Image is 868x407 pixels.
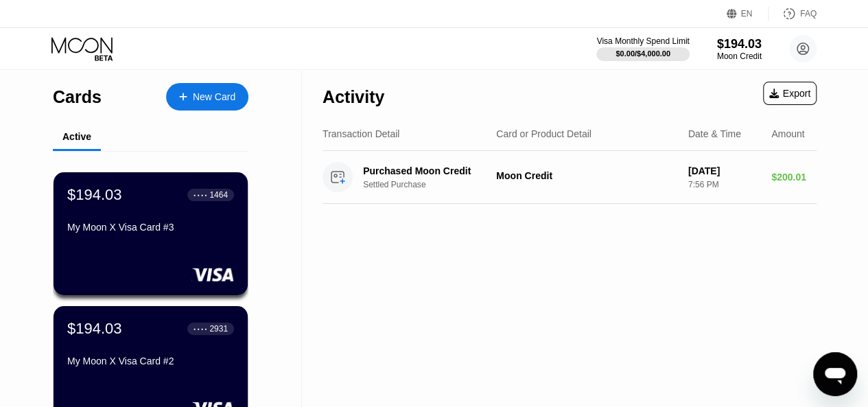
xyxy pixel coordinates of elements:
[727,7,769,21] div: EN
[193,327,207,331] div: ● ● ● ●
[322,151,817,204] div: Purchased Moon CreditSettled PurchaseMoon Credit[DATE]7:56 PM$200.01
[209,190,228,200] div: 1464
[688,165,760,176] div: [DATE]
[67,356,234,367] div: My Moon X Visa Card #2
[62,131,91,142] div: Active
[67,320,122,338] div: $194.03
[771,172,817,183] div: $200.01
[209,324,228,334] div: 2931
[363,165,500,176] div: Purchased Moon Credit
[596,36,689,61] div: Visa Monthly Spend Limit$0.00/$4,000.00
[193,193,207,197] div: ● ● ● ●
[717,37,762,61] div: $194.03Moon Credit
[800,9,817,19] div: FAQ
[496,128,591,139] div: Card or Product Detail
[769,88,810,99] div: Export
[363,180,509,189] div: Settled Purchase
[688,128,741,139] div: Date & Time
[322,128,399,139] div: Transaction Detail
[193,91,235,103] div: New Card
[322,87,384,107] div: Activity
[496,170,677,181] div: Moon Credit
[741,9,753,19] div: EN
[717,37,762,51] div: $194.03
[813,352,857,396] iframe: Button to launch messaging window
[769,7,817,21] div: FAQ
[615,49,670,58] div: $0.00 / $4,000.00
[771,128,804,139] div: Amount
[688,180,760,189] div: 7:56 PM
[763,82,817,105] div: Export
[54,172,248,295] div: $194.03● ● ● ●1464My Moon X Visa Card #3
[596,36,689,46] div: Visa Monthly Spend Limit
[717,51,762,61] div: Moon Credit
[67,186,122,204] div: $194.03
[53,87,102,107] div: Cards
[166,83,248,111] div: New Card
[67,222,234,233] div: My Moon X Visa Card #3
